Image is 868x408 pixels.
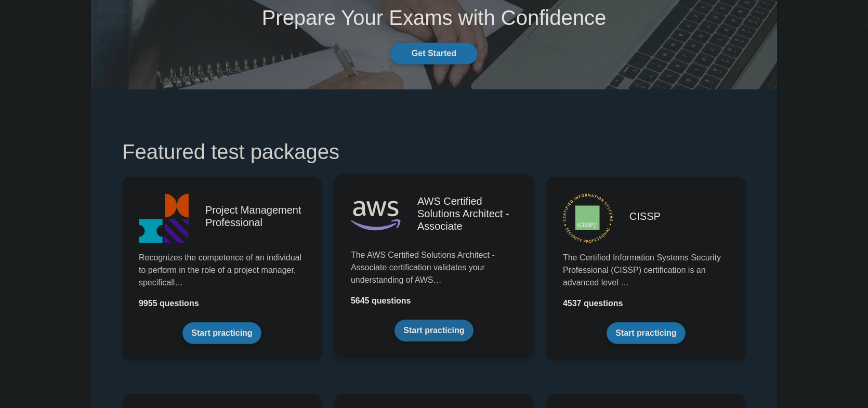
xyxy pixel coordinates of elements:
[122,139,746,164] h1: Featured test packages
[607,322,685,344] a: Start practicing
[394,320,473,341] a: Start practicing
[91,5,777,30] h1: Prepare Your Exams with Confidence
[182,322,261,344] a: Start practicing
[390,43,478,64] a: Get Started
